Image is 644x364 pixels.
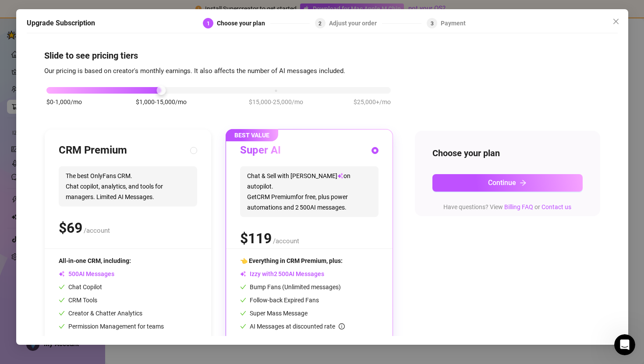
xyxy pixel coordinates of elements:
[240,230,272,247] span: $
[59,166,197,206] span: The best OnlyFans CRM. Chat copilot, analytics, and tools for managers. Limited AI Messages.
[249,97,303,107] span: $15,000-25,000/mo
[273,237,299,245] span: /account
[339,323,345,329] span: info-circle
[488,178,516,187] span: Continue
[504,203,533,210] a: Billing FAQ
[240,297,319,304] span: Follow-back Expired Fans
[59,143,127,157] h3: CRM Premium
[329,18,382,28] div: Adjust your order
[240,310,308,317] span: Super Mass Message
[240,166,379,217] span: Chat & Sell with [PERSON_NAME] on autopilot. Get CRM Premium for free, plus power automations and...
[59,323,164,330] span: Permission Management for teams
[59,336,163,343] span: Mobile App with Push Notifications
[354,97,391,107] span: $25,000+/mo
[614,334,635,355] iframe: Intercom live chat
[226,129,278,141] span: BEST VALUE
[432,147,583,159] h4: Choose your plan
[59,297,65,303] span: check
[431,20,434,26] span: 3
[520,179,527,186] span: arrow-right
[609,18,623,25] span: Close
[59,283,102,290] span: Chat Copilot
[609,14,623,28] button: Close
[240,310,246,316] span: check
[250,323,345,330] span: AI Messages at discounted rate
[59,310,65,316] span: check
[59,270,114,277] span: AI Messages
[318,20,322,26] span: 2
[441,18,466,28] div: Payment
[84,227,110,234] span: /account
[217,18,270,28] div: Choose your plan
[240,257,343,264] span: 👈 Everything in CRM Premium, plus:
[432,174,583,192] button: Continuearrow-right
[59,323,65,329] span: check
[59,284,65,290] span: check
[240,284,246,290] span: check
[59,257,131,264] span: All-in-one CRM, including:
[240,297,246,303] span: check
[27,18,95,28] h5: Upgrade Subscription
[59,220,82,236] span: $
[59,297,97,304] span: CRM Tools
[240,143,281,157] h3: Super AI
[44,49,600,61] h4: Slide to see pricing tiers
[136,97,187,107] span: $1,000-15,000/mo
[612,18,619,25] span: close
[59,310,142,317] span: Creator & Chatter Analytics
[44,66,345,74] span: Our pricing is based on creator's monthly earnings. It also affects the number of AI messages inc...
[443,203,571,210] span: Have questions? View or
[240,323,246,329] span: check
[541,203,571,210] a: Contact us
[240,270,324,277] span: Izzy with AI Messages
[207,20,210,26] span: 1
[240,283,341,290] span: Bump Fans (Unlimited messages)
[46,97,82,107] span: $0-1,000/mo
